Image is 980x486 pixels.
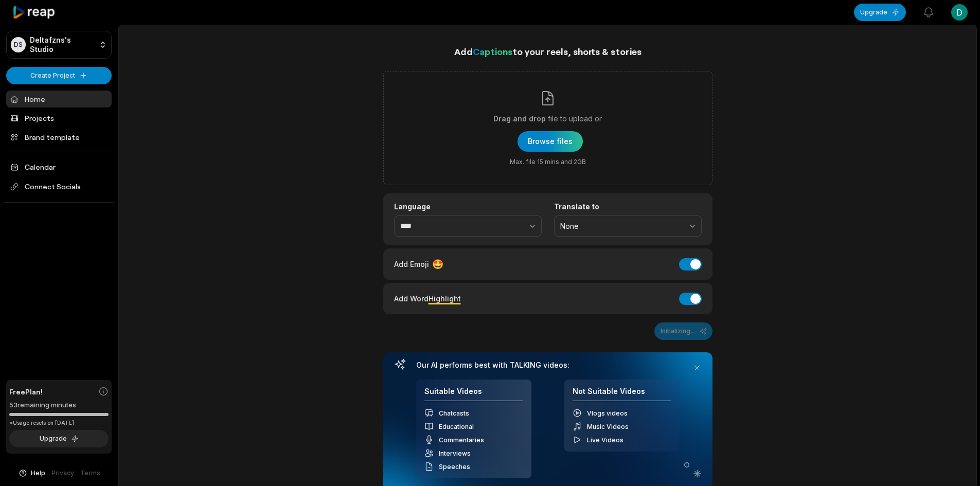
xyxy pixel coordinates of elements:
a: Home [6,91,112,107]
span: Chatcasts [439,409,469,417]
h1: Add to your reels, shorts & stories [383,44,712,59]
a: Terms [80,469,100,478]
div: 53 remaining minutes [9,400,109,410]
button: Drag and dropfile to upload orMax. file 15 mins and 2GB [518,131,583,152]
h4: Suitable Videos [424,387,523,402]
span: Max. file 15 mins and 2GB [510,158,586,166]
span: Live Videos [587,436,623,444]
a: Brand template [6,129,112,146]
span: Music Videos [587,423,629,430]
span: Educational [439,423,474,430]
button: None [554,215,702,237]
span: Drag and drop [493,113,546,125]
span: 🤩 [432,257,443,271]
label: Translate to [554,202,702,211]
a: Projects [6,110,112,127]
span: None [560,222,681,231]
span: file to upload or [548,113,602,125]
label: Language [394,202,542,211]
p: Deltafzns's Studio [30,35,95,54]
span: Vlogs videos [587,409,628,417]
button: Create Project [6,67,112,84]
h4: Not Suitable Videos [573,387,671,402]
span: Highlight [429,294,461,303]
button: Upgrade [9,430,109,447]
button: Help [18,469,45,478]
span: Captions [473,46,512,57]
span: Free Plan! [9,386,43,397]
a: Privacy [51,469,74,478]
button: Upgrade [854,4,906,21]
span: Commentaries [439,436,484,444]
span: Interviews [439,449,471,457]
a: Calendar [6,158,112,175]
span: Connect Socials [6,177,112,196]
div: Add Word [394,292,461,305]
span: Speeches [439,463,470,471]
div: *Usage resets on [DATE] [9,419,109,427]
h3: Our AI performs best with TALKING videos: [416,361,680,370]
div: DS [11,37,26,52]
span: Help [31,469,45,478]
span: Add Emoji [394,259,429,269]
